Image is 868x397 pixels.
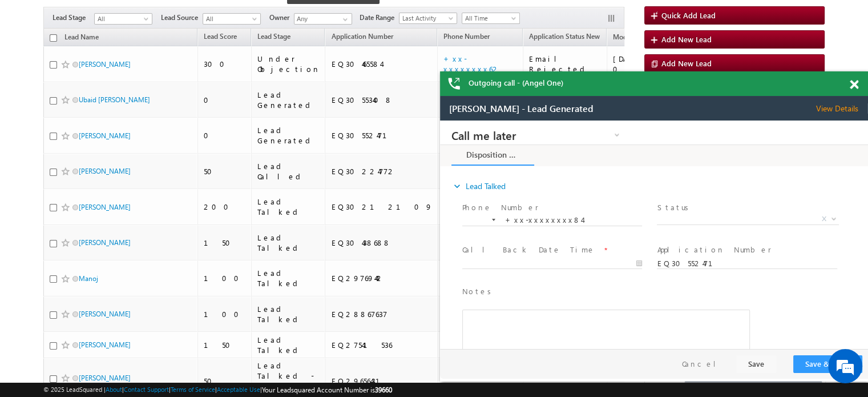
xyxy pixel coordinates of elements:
span: Quick Add Lead [661,10,716,20]
a: [PERSON_NAME] [79,310,131,318]
label: Application Number [217,124,331,135]
div: EQ30553408 [331,95,432,105]
span: All [95,14,149,24]
span: Modified On [613,33,651,41]
a: Call me later [11,8,183,21]
div: 300 [204,59,246,69]
div: EQ30212109 [331,202,432,212]
div: Lead Talked [257,232,320,253]
div: 100 [204,273,246,283]
span: Your Leadsquared Account Number is [262,386,392,394]
div: Lead Talked [257,268,320,288]
input: Check all records [50,34,57,42]
div: Lead Generated [257,125,320,146]
em: Start Chat [155,311,207,326]
div: Rich Text Editor, 40788eee-0fb2-11ec-a811-0adc8a9d82c2__tab1__section1__Notes__Lead__0_lsq-form-m... [22,189,310,253]
a: +xx-xxxxxxxx62 [443,54,500,74]
a: [PERSON_NAME] [79,340,131,349]
div: 100 [204,309,246,319]
a: expand_moreLead Talked [11,55,66,76]
i: expand_more [11,60,23,71]
a: All [94,13,152,25]
span: Application Number [331,32,393,41]
div: EQ29769442 [331,273,432,283]
div: EQ30465584 [331,59,432,69]
a: [PERSON_NAME] [PERSON_NAME] [79,374,131,393]
div: [DATE] 09:28 AM [613,54,684,74]
div: 50 [204,376,246,386]
span: 39660 [375,386,392,394]
div: Email Rejected [529,54,601,74]
div: EQ30438688 [331,238,432,248]
span: Application Status New [529,32,600,41]
div: 200 [204,202,246,212]
span: Call me later [11,9,157,19]
a: Show All Items [337,14,351,25]
span: Lead Score [204,32,237,41]
a: Acceptable Use [217,386,260,393]
div: Lead Talked [257,304,320,324]
span: X [382,93,386,103]
a: Terms of Service [171,386,215,393]
div: Under Objection [257,54,320,74]
a: Contact Support [124,386,169,393]
span: View Details [376,7,428,18]
span: Add New Lead [661,58,712,68]
input: Type to Search [294,13,352,25]
span: All Time [462,13,516,23]
span: Outgoing call - (Angel One) [469,78,563,88]
a: [PERSON_NAME] [79,203,131,211]
label: Call Back Date Time [22,124,155,135]
div: Minimize live chat window [187,6,215,33]
div: Lead Talked [257,335,320,355]
div: EQ30552471 [331,130,432,141]
span: Lead Stage [257,32,290,41]
a: Lead Score [198,30,243,45]
label: Status [217,82,252,93]
div: 0 [204,95,246,105]
div: Lead Generated [257,90,320,110]
span: Lead Source [161,13,203,23]
a: About [106,386,122,393]
div: 0 [204,130,246,141]
a: Phone Number [438,30,495,45]
span: Date Range [360,13,399,23]
a: Application Status New [523,30,605,45]
a: Application Number [325,30,398,45]
a: Last Activity [399,13,457,24]
span: Last Activity [399,13,454,23]
div: 150 [204,340,246,350]
div: EQ30224772 [331,166,432,177]
a: Ubaid [PERSON_NAME] [79,95,150,104]
div: Lead Called [257,161,320,182]
a: [PERSON_NAME] [79,60,131,69]
div: EQ28867637 [331,309,432,319]
a: Lead Stage [252,30,296,45]
span: Add New Lead [661,34,712,44]
div: 150 [204,238,246,248]
span: Phone Number [443,32,490,41]
a: All Time [462,13,520,24]
a: Lead Name [59,31,104,46]
span: All [203,14,257,24]
div: 50 [204,166,246,177]
a: Manoj [79,274,98,283]
span: Owner [269,13,294,23]
label: Notes [22,166,55,177]
img: d_60004797649_company_0_60004797649 [19,60,48,75]
textarea: Type your message and hit 'Enter' [15,106,208,301]
a: Modified On (sorted descending) [607,30,668,45]
a: [PERSON_NAME] [79,238,131,247]
a: [PERSON_NAME] [79,167,131,175]
a: Disposition Form [11,25,94,45]
div: Lead Talked [257,197,320,217]
span: Lead Stage [53,13,94,23]
div: EQ29656431 [331,376,432,386]
span: © 2025 LeadSquared | | | | | [43,384,392,395]
div: Chat with us now [59,60,192,75]
label: Phone Number [22,82,99,93]
span: [PERSON_NAME] - Lead Generated [9,7,154,18]
a: [PERSON_NAME] [79,131,131,140]
div: EQ27541536 [331,340,432,350]
a: All [203,13,261,25]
